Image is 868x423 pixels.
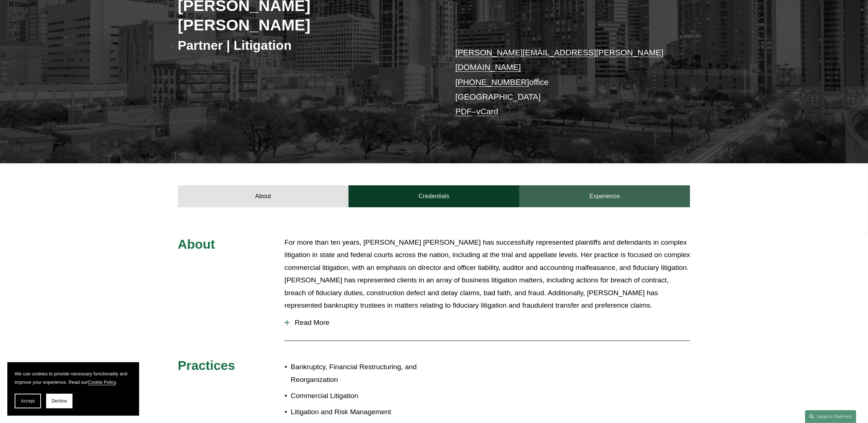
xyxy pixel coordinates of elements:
a: PDF [455,107,472,116]
button: Accept [15,394,41,408]
p: For more than ten years, [PERSON_NAME] [PERSON_NAME] has successfully represented plaintiffs and ... [284,236,690,312]
p: Bankruptcy, Financial Restructuring, and Reorganization [291,361,434,386]
span: Decline [52,398,67,404]
button: Decline [46,394,72,408]
a: Experience [519,185,690,207]
a: [PHONE_NUMBER] [455,78,529,87]
button: Read More [284,313,690,332]
span: Accept [21,398,35,404]
a: [PERSON_NAME][EMAIL_ADDRESS][PERSON_NAME][DOMAIN_NAME] [455,48,664,72]
a: vCard [476,107,498,116]
p: We use cookies to provide necessary functionality and improve your experience. Read our . [15,370,132,386]
span: About [178,237,215,251]
a: About [178,185,349,207]
span: Read More [290,319,690,327]
h3: Partner | Litigation [178,37,434,53]
p: office [GEOGRAPHIC_DATA] – [455,45,669,119]
section: Cookie banner [7,362,139,416]
p: Commercial Litigation [291,390,434,402]
a: Cookie Policy [88,379,116,385]
p: Litigation and Risk Management [291,406,434,419]
span: Practices [178,358,235,372]
a: Search this site [805,410,856,423]
a: Credentials [349,185,519,207]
